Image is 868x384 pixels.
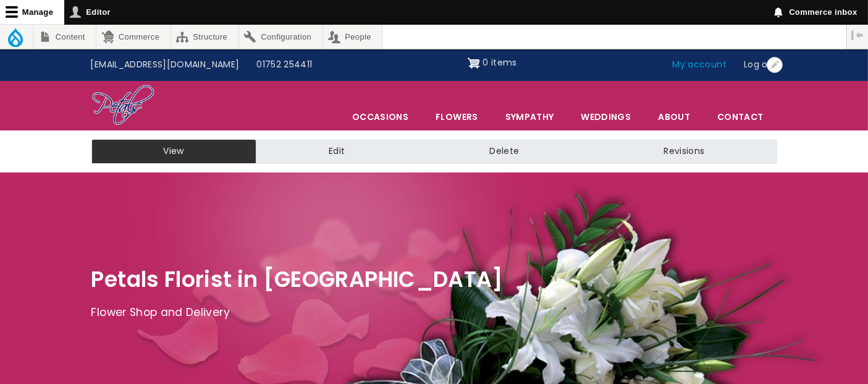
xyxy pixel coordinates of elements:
span: 0 items [482,56,516,69]
a: Structure [171,25,238,49]
button: Open User account menu configuration options [767,57,783,73]
a: About [645,104,703,130]
a: Edit [256,139,417,164]
a: Commerce [96,25,170,49]
a: Log out [735,53,786,77]
span: Weddings [568,104,644,130]
a: Contact [704,104,776,130]
a: 01752 254411 [248,53,321,77]
span: Occasions [339,104,421,130]
img: Home [91,84,155,127]
a: [EMAIL_ADDRESS][DOMAIN_NAME] [82,53,248,77]
img: Shopping cart [468,53,480,73]
a: Delete [417,139,591,164]
a: Configuration [239,25,322,49]
a: Revisions [591,139,777,164]
a: My account [664,53,736,77]
a: Content [33,25,96,49]
nav: Tabs [82,139,786,164]
a: Flowers [423,104,491,130]
p: Flower Shop and Delivery [91,304,777,322]
a: View [91,139,256,164]
a: Shopping cart 0 items [468,53,517,73]
a: Sympathy [492,104,567,130]
a: People [323,25,382,49]
button: Vertical orientation [847,25,868,46]
span: Petals Florist in [GEOGRAPHIC_DATA] [91,264,504,294]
